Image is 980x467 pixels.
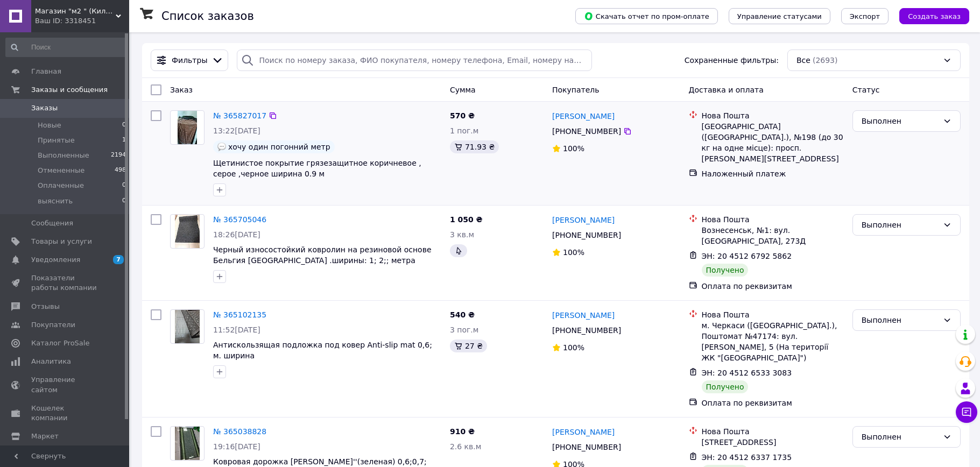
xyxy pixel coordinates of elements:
img: Фото товару [178,111,196,144]
span: 3 кв.м [450,230,474,239]
button: Скачать отчет по пром-оплате [575,8,718,24]
img: Фото товару [175,310,200,343]
div: [STREET_ADDRESS] [702,437,844,448]
div: [PHONE_NUMBER] [550,440,623,455]
a: Фото товару [170,426,205,461]
span: Отзывы [31,302,60,312]
span: Маркет [31,431,59,441]
div: Нова Пошта [702,309,844,320]
span: ЭН: 20 4512 6337 1735 [702,453,792,462]
a: Черный износостойкий ковролин на резиновой основе Бельгия [GEOGRAPHIC_DATA] .ширины: 1; 2;; метра [213,245,432,265]
div: Оплата по реквизитам [702,398,844,408]
span: Все [796,55,810,66]
span: выяснить [38,196,73,206]
span: 13:22[DATE] [213,126,260,135]
button: Управление статусами [729,8,830,24]
span: 2194 [111,151,126,160]
div: Выполнен [862,314,939,326]
a: Фото товару [170,214,205,249]
span: ЭН: 20 4512 6792 5862 [702,252,792,260]
span: Статус [852,86,880,94]
span: 11:52[DATE] [213,326,260,334]
div: 27 ₴ [450,339,487,352]
div: [GEOGRAPHIC_DATA] ([GEOGRAPHIC_DATA].), №198 (до 30 кг на одне місце): просп. [PERSON_NAME][STREE... [702,121,844,164]
a: № 365102135 [213,310,266,319]
div: Нова Пошта [702,426,844,437]
div: [PHONE_NUMBER] [550,323,623,338]
span: Фильтры [172,55,207,66]
img: Фото товару [175,215,200,248]
span: 1 [122,136,126,145]
a: Антискользящая подложка под ковер Anti-slip mat 0,6; м. ширина [213,341,432,360]
div: м. Черкаси ([GEOGRAPHIC_DATA].), Поштомат №47174: вул. [PERSON_NAME], 5 (На території ЖК "[GEOGRA... [702,320,844,363]
div: Получено [702,264,749,277]
div: Ваш ID: 3318451 [35,16,129,26]
span: 498 [115,166,126,175]
div: Наложенный платеж [702,168,844,179]
a: [PERSON_NAME] [552,215,615,225]
input: Поиск по номеру заказа, ФИО покупателя, номеру телефона, Email, номеру накладной [237,49,592,71]
button: Создать заказ [899,8,969,24]
span: Главная [31,67,61,76]
a: Фото товару [170,110,205,145]
div: Выполнен [862,219,939,231]
span: Оплаченные [38,181,84,190]
span: Новые [38,121,61,130]
span: Отмененные [38,166,84,175]
div: Нова Пошта [702,214,844,225]
span: 7 [113,255,124,264]
span: Управление статусами [737,12,822,20]
div: [PHONE_NUMBER] [550,124,623,139]
span: Выполненные [38,151,89,160]
span: хочу один погонний метр [228,143,330,151]
span: Уведомления [31,255,80,265]
button: Чат с покупателем [956,401,977,423]
span: 1 пог.м [450,126,478,135]
span: Сообщения [31,218,73,228]
div: [PHONE_NUMBER] [550,228,623,243]
span: Принятые [38,136,75,145]
div: Вознесенськ, №1: вул. [GEOGRAPHIC_DATA], 273Д [702,225,844,246]
input: Поиск [5,38,127,57]
span: 570 ₴ [450,111,475,120]
span: 1 050 ₴ [450,215,483,224]
div: Получено [702,380,749,393]
a: [PERSON_NAME] [552,310,615,321]
span: Каталог ProSale [31,338,89,348]
span: Управление сайтом [31,375,100,394]
span: Показатели работы компании [31,273,100,293]
div: Выполнен [862,115,939,127]
span: 2.6 кв.м [450,442,481,451]
div: Нова Пошта [702,110,844,121]
a: Создать заказ [889,11,969,20]
span: Сумма [450,86,476,94]
div: Выполнен [862,431,939,443]
span: 19:16[DATE] [213,442,260,451]
span: Сохраненные фильтры: [685,55,779,66]
a: [PERSON_NAME] [552,111,615,122]
button: Экспорт [841,8,889,24]
span: Скачать отчет по пром-оплате [584,11,709,21]
a: № 365705046 [213,215,266,224]
span: Аналитика [31,357,71,366]
div: 71.93 ₴ [450,140,499,153]
h1: Список заказов [161,10,254,23]
span: Заказы и сообщения [31,85,108,95]
span: Создать заказ [908,12,961,20]
a: Фото товару [170,309,205,344]
a: № 365827017 [213,111,266,120]
span: 100% [563,144,584,153]
span: Заказ [170,86,193,94]
span: ЭН: 20 4512 6533 3083 [702,369,792,377]
span: Товары и услуги [31,237,92,246]
span: Кошелек компании [31,404,100,423]
a: Щетинистое покрытие грязезащитное коричневое , серое ,черное ширина 0.9 м [213,159,421,178]
a: № 365038828 [213,427,266,436]
img: Фото товару [175,427,200,460]
span: 0 [122,181,126,190]
span: Экспорт [850,12,880,20]
a: [PERSON_NAME] [552,427,615,437]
